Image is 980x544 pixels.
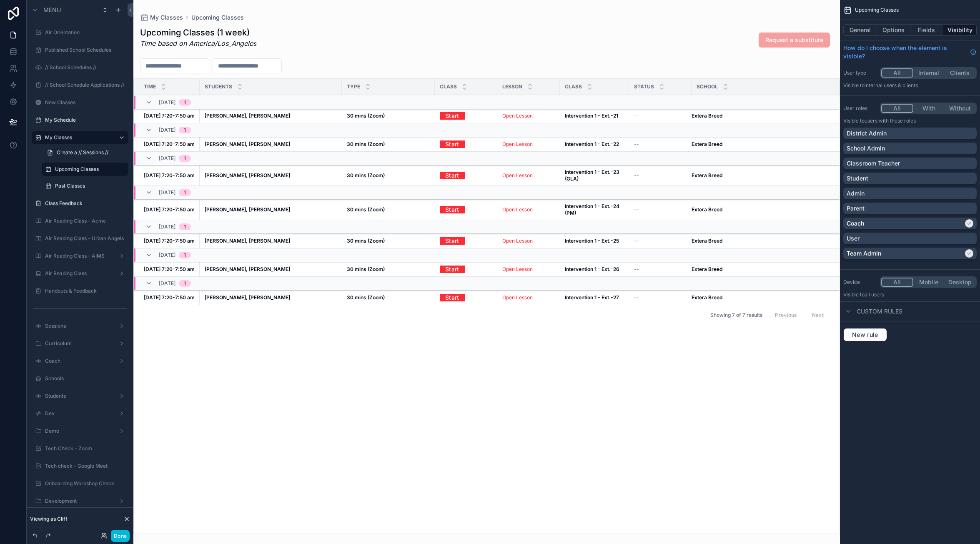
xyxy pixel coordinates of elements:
[144,266,195,273] a: [DATE] 7:20-7:50 am
[843,82,977,89] p: Visible to
[30,516,68,522] span: Viewing as Cliff
[159,127,175,133] span: [DATE]
[111,530,130,542] button: Done
[45,445,123,452] label: Tech Check - Zoom
[45,358,112,364] label: Coach
[347,83,360,90] span: Type
[144,172,195,179] a: [DATE] 7:20-7:50 am
[865,291,884,298] span: all users
[843,44,977,60] a: How do I choose when the element is visible?
[45,288,123,294] a: Handouts & Feedback
[159,223,175,230] span: [DATE]
[45,340,112,347] a: Curriculum
[45,218,123,224] label: Air Reading Class - Acme
[849,331,882,338] span: New rule
[847,219,864,228] p: Coach
[881,104,913,113] button: All
[45,480,123,487] label: Onboarding Workshop Check
[144,238,195,244] strong: [DATE] 7:20-7:50 am
[865,118,916,124] span: Users with these roles
[144,141,195,147] strong: [DATE] 7:20-7:50 am
[45,29,123,36] label: Air Orientation
[159,189,175,196] span: [DATE]
[45,47,123,53] label: Published School Schedules
[847,189,865,198] p: Admin
[45,375,123,382] a: Schools
[944,104,975,113] button: Without
[144,238,195,244] a: [DATE] 7:20-7:50 am
[847,129,887,138] p: District Admin
[45,463,123,469] label: Tech check - Google Meet
[634,83,654,90] span: Status
[144,294,195,301] a: [DATE] 7:20-7:50 am
[847,144,885,153] p: School Admin
[144,206,195,213] a: [DATE] 7:20-7:50 am
[843,118,977,124] p: Visible to
[45,82,124,88] a: // School Schedule Applications //
[55,166,123,173] a: Upcoming Classes
[843,24,877,36] button: General
[144,141,195,148] a: [DATE] 7:20-7:50 am
[45,410,112,417] label: Dev
[159,99,175,106] span: [DATE]
[45,393,112,399] a: Students
[710,312,762,318] span: Showing 7 of 7 results
[697,83,718,90] span: School
[45,428,112,434] label: Demo
[847,234,860,243] p: User
[45,323,112,329] a: Sessions
[144,113,195,119] a: [DATE] 7:20-7:50 am
[944,68,975,78] button: Clients
[45,200,123,207] label: Class Feedback
[847,174,868,183] p: Student
[42,146,128,159] a: Create a // Sessions //
[184,223,186,230] div: 1
[843,279,877,286] label: Device
[184,155,186,162] div: 1
[881,278,913,287] button: All
[847,249,881,258] p: Team Admin
[184,99,186,106] div: 1
[877,24,910,36] button: Options
[843,70,877,76] label: User type
[881,68,913,78] button: All
[910,24,944,36] button: Fields
[45,117,123,123] label: My Schedule
[855,7,899,13] span: Upcoming Classes
[943,24,977,36] button: Visibility
[159,155,175,162] span: [DATE]
[45,134,112,141] label: My Classes
[159,280,175,287] span: [DATE]
[565,83,582,90] span: Class
[55,183,123,189] a: Past Classes
[45,498,112,504] a: Development
[913,104,945,113] button: With
[843,44,967,60] span: How do I choose when the element is visible?
[43,6,61,14] span: Menu
[843,291,977,298] p: Visible to
[913,278,945,287] button: Mobile
[45,270,112,277] label: Air Reading Class
[45,235,124,242] label: Air Reading Class - Urban Angels
[45,64,123,71] label: // School Schedules //
[843,328,887,341] button: New rule
[857,307,902,316] span: Custom rules
[184,127,186,133] div: 1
